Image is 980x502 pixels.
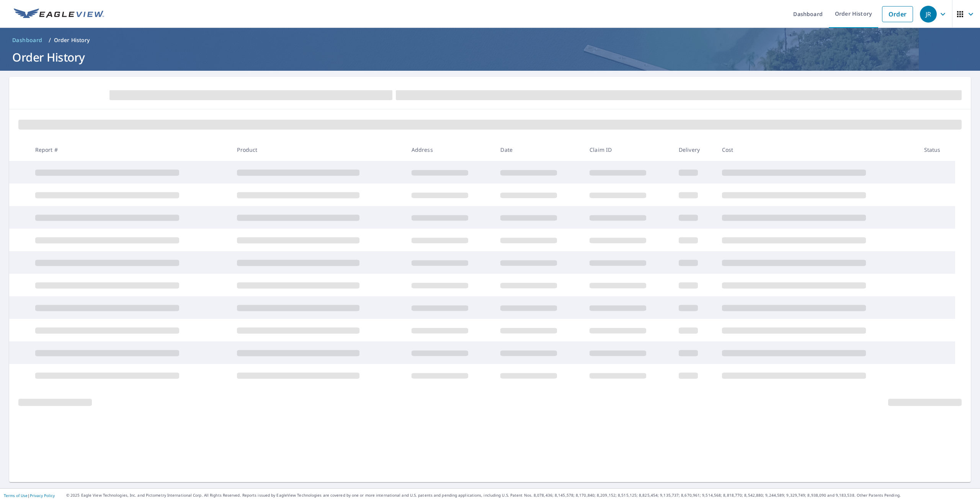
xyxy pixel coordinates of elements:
[583,138,673,161] th: Claim ID
[882,6,913,22] a: Order
[12,36,42,44] span: Dashboard
[49,36,51,45] li: /
[9,34,971,46] nav: breadcrumb
[231,138,405,161] th: Product
[673,138,716,161] th: Delivery
[14,8,104,20] img: EV Logo
[9,49,971,65] h1: Order History
[918,138,955,161] th: Status
[4,493,55,498] p: |
[716,138,918,161] th: Cost
[9,34,46,46] a: Dashboard
[54,36,90,44] p: Order History
[4,493,28,498] a: Terms of Use
[405,138,495,161] th: Address
[30,493,55,498] a: Privacy Policy
[494,138,583,161] th: Date
[29,138,231,161] th: Report #
[920,6,937,23] div: JR
[66,492,976,498] p: © 2025 Eagle View Technologies, Inc. and Pictometry International Corp. All Rights Reserved. Repo...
